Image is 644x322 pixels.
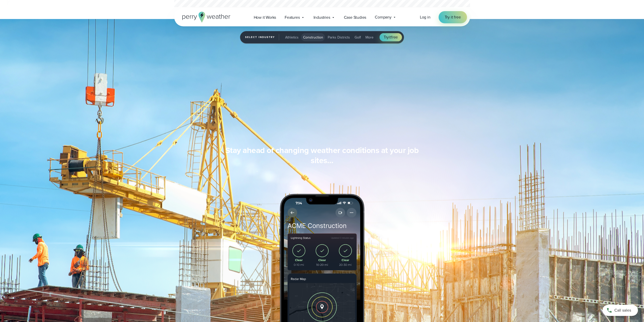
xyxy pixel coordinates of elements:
[225,145,419,165] h3: Stay ahead of changing weather conditions at your job sites…
[439,11,467,23] a: Try it free
[326,33,352,41] button: Parks Districts
[602,305,638,316] a: Call sales
[254,14,276,21] span: How it Works
[301,33,325,41] button: Construction
[328,35,350,40] span: Parks Districts
[363,33,376,41] button: More
[389,34,391,40] span: it
[384,34,398,40] span: Try free
[445,14,461,20] span: Try it free
[344,14,366,21] span: Case Studies
[303,35,323,40] span: Construction
[420,14,431,20] a: Log in
[314,14,330,21] span: Industries
[353,33,363,41] button: Golf
[380,33,402,41] a: Tryitfree
[420,14,431,20] span: Log in
[249,12,281,23] a: How it Works
[355,35,361,40] span: Golf
[285,35,299,40] span: Athletics
[375,14,392,20] span: Company
[245,34,279,40] span: Select Industry
[614,307,631,313] span: Call sales
[283,33,301,41] button: Athletics
[285,14,300,21] span: Features
[365,35,374,40] span: More
[340,12,371,23] a: Case Studies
